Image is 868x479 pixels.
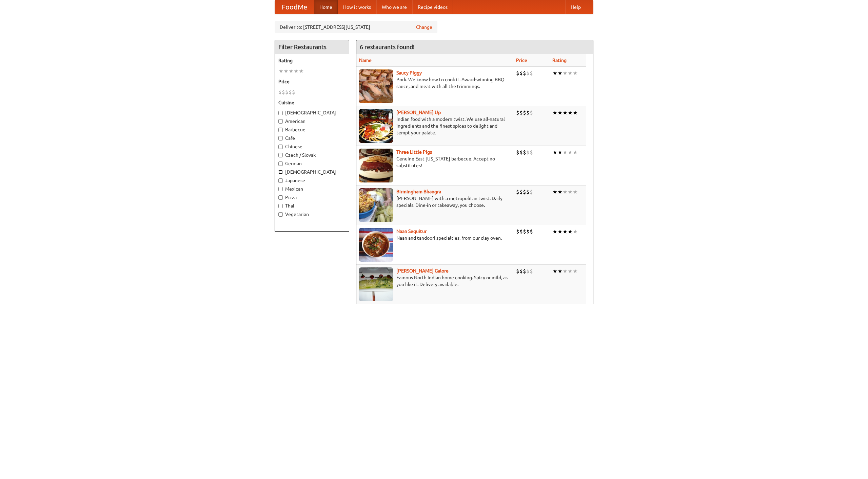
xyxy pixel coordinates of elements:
[530,109,533,116] li: $
[360,44,415,50] ng-pluralize: 6 restaurants found!
[278,126,346,133] label: Barbecue
[278,170,283,174] input: [DEMOGRAPHIC_DATA]
[573,267,578,275] li: ★
[359,235,511,241] p: Naan and tandoori specialties, from our clay oven.
[516,149,519,156] li: $
[530,228,533,235] li: $
[523,149,526,156] li: $
[278,212,283,217] input: Vegetarian
[396,110,441,115] a: [PERSON_NAME] Up
[278,143,346,150] label: Chinese
[278,195,283,200] input: Pizza
[568,188,573,196] li: ★
[314,0,338,14] a: Home
[289,88,292,96] li: $
[299,67,304,75] li: ★
[573,149,578,156] li: ★
[563,228,568,235] li: ★
[359,274,511,288] p: Famous North Indian home cooking. Spicy or mild, as you like it. Delivery available.
[573,69,578,77] li: ★
[519,228,523,235] li: $
[516,267,519,275] li: $
[278,160,346,167] label: German
[359,228,393,262] img: naansequitur.jpg
[294,67,299,75] li: ★
[278,186,346,192] label: Mexican
[526,188,530,196] li: $
[359,155,511,169] p: Genuine East [US_STATE] barbecue. Accept no substitutes!
[565,0,586,14] a: Help
[275,40,349,54] h4: Filter Restaurants
[516,58,527,63] a: Price
[396,70,422,75] a: Saucy Piggy
[278,88,282,96] li: $
[396,228,427,234] a: Naan Sequitur
[278,67,283,75] li: ★
[275,21,437,33] div: Deliver to: [STREET_ADDRESS][US_STATE]
[530,188,533,196] li: $
[396,149,432,155] b: Three Little Pigs
[278,119,283,124] input: American
[278,204,283,208] input: Thai
[557,188,563,196] li: ★
[568,69,573,77] li: ★
[292,88,295,96] li: $
[552,109,557,116] li: ★
[278,153,283,157] input: Czech / Slovak
[516,69,519,77] li: $
[557,69,563,77] li: ★
[278,152,346,158] label: Czech / Slovak
[526,228,530,235] li: $
[278,194,346,201] label: Pizza
[359,69,393,103] img: saucy.jpg
[278,177,346,184] label: Japanese
[278,178,283,183] input: Japanese
[563,109,568,116] li: ★
[523,267,526,275] li: $
[285,88,289,96] li: $
[359,149,393,182] img: littlepigs.jpg
[359,195,511,209] p: [PERSON_NAME] with a metropolitan twist. Daily specials. Dine-in or takeaway, you choose.
[359,116,511,136] p: Indian food with a modern twist. We use all-natural ingredients and the finest spices to delight ...
[530,267,533,275] li: $
[359,109,393,143] img: curryup.jpg
[530,69,533,77] li: $
[523,228,526,235] li: $
[278,78,346,85] h5: Price
[376,0,412,14] a: Who we are
[278,211,346,218] label: Vegetarian
[563,188,568,196] li: ★
[519,109,523,116] li: $
[412,0,453,14] a: Recipe videos
[278,136,283,140] input: Cafe
[359,267,393,301] img: currygalore.jpg
[568,109,573,116] li: ★
[519,188,523,196] li: $
[526,267,530,275] li: $
[563,69,568,77] li: ★
[552,69,557,77] li: ★
[573,228,578,235] li: ★
[523,109,526,116] li: $
[552,188,557,196] li: ★
[278,118,346,125] label: American
[278,202,346,209] label: Thai
[552,149,557,156] li: ★
[526,69,530,77] li: $
[396,189,441,194] b: Birmingham Bhangra
[278,128,283,132] input: Barbecue
[275,0,314,14] a: FoodMe
[278,109,346,116] label: [DEMOGRAPHIC_DATA]
[563,267,568,275] li: ★
[526,109,530,116] li: $
[396,268,449,274] a: [PERSON_NAME] Galore
[557,228,563,235] li: ★
[552,228,557,235] li: ★
[568,267,573,275] li: ★
[523,188,526,196] li: $
[278,169,346,175] label: [DEMOGRAPHIC_DATA]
